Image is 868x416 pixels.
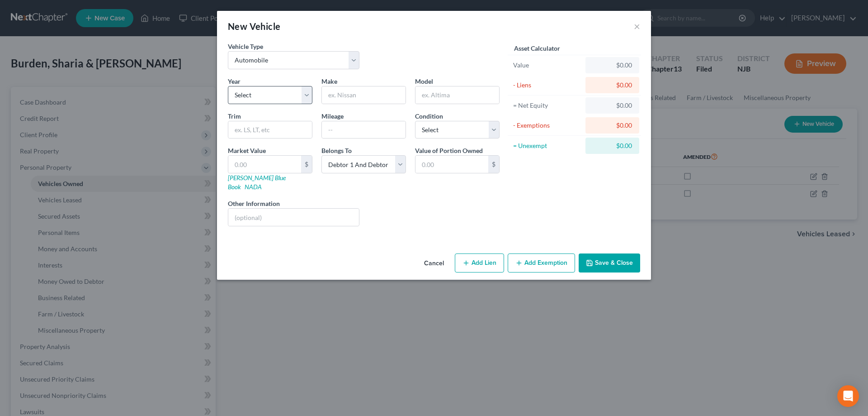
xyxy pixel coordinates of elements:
label: Vehicle Type [228,42,263,51]
div: $ [301,156,312,173]
div: $0.00 [593,61,632,70]
div: = Unexempt [513,141,581,150]
label: Condition [415,111,443,121]
button: × [634,21,640,32]
label: Year [228,77,241,86]
label: Value of Portion Owned [415,146,483,155]
div: $ [488,156,499,173]
button: Save & Close [579,253,640,273]
input: -- [322,121,406,139]
input: 0.00 [228,156,301,173]
button: Add Exemption [508,253,575,273]
button: Cancel [417,254,451,273]
span: Make [321,77,337,85]
label: Trim [228,111,241,121]
button: Add Lien [455,253,504,273]
div: $0.00 [593,121,632,130]
input: ex. Nissan [322,86,406,104]
span: Belongs To [321,147,352,154]
div: $0.00 [593,101,632,110]
a: NADA [245,183,262,191]
label: Mileage [321,111,344,121]
div: New Vehicle [228,20,280,33]
div: $0.00 [593,141,632,150]
div: - Exemptions [513,121,581,130]
label: Market Value [228,146,266,155]
label: Asset Calculator [514,43,560,53]
label: Other Information [228,199,280,208]
div: Value [513,61,581,70]
input: ex. Altima [415,86,499,104]
input: ex. LS, LT, etc [228,121,312,139]
div: $0.00 [593,81,632,90]
div: Open Intercom Messenger [837,385,859,407]
label: Model [415,77,433,86]
input: (optional) [228,209,359,226]
div: - Liens [513,81,581,90]
input: 0.00 [415,156,488,173]
a: [PERSON_NAME] Blue Book [228,174,286,191]
div: = Net Equity [513,101,581,110]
